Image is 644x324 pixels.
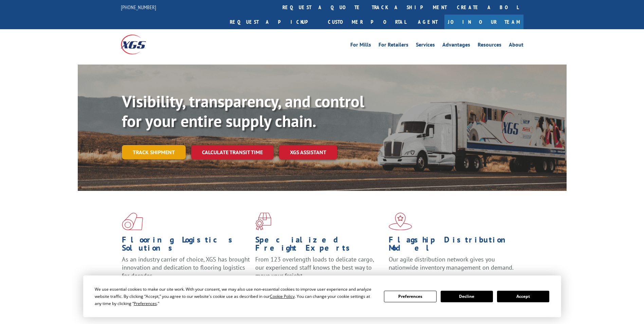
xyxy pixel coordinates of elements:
a: Join Our Team [444,15,523,29]
h1: Flagship Distribution Model [389,236,517,255]
button: Decline [441,291,493,302]
button: Preferences [384,291,436,302]
a: Calculate transit time [191,145,274,160]
span: As an industry carrier of choice, XGS has brought innovation and dedication to flooring logistics... [122,255,250,280]
img: xgs-icon-flagship-distribution-model-red [389,213,412,230]
p: From 123 overlength loads to delicate cargo, our experienced staff knows the best way to move you... [255,255,384,286]
a: Customer Portal [323,15,411,29]
div: We use essential cookies to make our site work. With your consent, we may also use non-essential ... [95,286,376,307]
span: Cookie Policy [270,293,295,299]
h1: Specialized Freight Experts [255,236,384,255]
button: Accept [497,291,549,302]
img: xgs-icon-focused-on-flooring-red [255,213,271,230]
span: Preferences [134,301,157,306]
a: Services [416,42,435,50]
a: XGS ASSISTANT [279,145,337,160]
h1: Flooring Logistics Solutions [122,236,250,255]
a: Request a pickup [225,15,323,29]
a: About [509,42,523,50]
a: For Mills [350,42,371,50]
a: Track shipment [122,145,186,159]
a: Advantages [442,42,470,50]
img: xgs-icon-total-supply-chain-intelligence-red [122,213,143,230]
b: Visibility, transparency, and control for your entire supply chain. [122,91,364,131]
a: [PHONE_NUMBER] [121,4,156,11]
div: Cookie Consent Prompt [83,275,561,317]
a: Resources [478,42,501,50]
a: Agent [411,15,444,29]
span: Our agile distribution network gives you nationwide inventory management on demand. [389,255,514,271]
a: For Retailers [379,42,408,50]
